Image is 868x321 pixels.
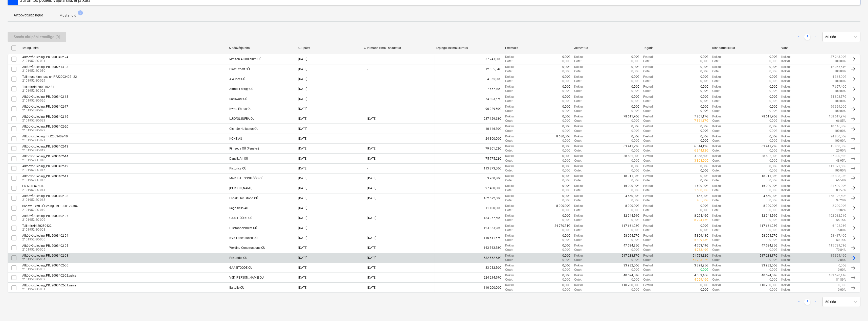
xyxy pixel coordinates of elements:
[22,69,68,73] p: 2101952-SO-030
[434,65,503,73] div: 12 055,54€
[574,139,582,143] p: Ootel :
[434,194,503,203] div: 162 672,60€
[631,89,639,93] p: 0,00€
[762,114,777,119] p: 78 611,70€
[831,55,846,59] p: 37 243,00€
[229,127,258,131] div: Õismäe Haljastus OÜ
[562,99,570,103] p: 0,00€
[22,138,68,142] p: 2101952-SO-021
[836,149,846,153] p: 20,00%
[643,46,708,50] div: Tagatis
[831,124,846,129] p: 10 146,80€
[700,79,708,83] p: 0,00€
[298,107,307,111] div: [DATE]
[505,75,515,79] p: Kokku :
[643,134,654,139] p: Peetud :
[434,105,503,113] div: 96 929,60€
[700,129,708,133] p: 0,00€
[229,97,247,101] div: Rockwork OÜ
[562,149,570,153] p: 0,00€
[574,114,584,119] p: Kokku :
[631,55,639,59] p: 0,00€
[229,147,259,150] div: Rimeeda OÜ (Fenster)
[298,87,307,91] div: [DATE]
[298,147,307,150] div: [DATE]
[769,79,777,83] p: 0,00€
[769,129,777,133] p: 0,00€
[624,154,639,158] p: 38 685,00€
[562,65,570,69] p: 0,00€
[781,109,791,113] p: Kokku :
[694,149,708,153] p: 6 344,12€
[367,67,368,71] div: -
[556,134,570,139] p: 8 680,00€
[631,139,639,143] p: 0,00€
[834,129,846,133] p: 100,00%
[700,105,708,109] p: 0,00€
[831,65,846,69] p: 12 055,54€
[22,46,225,50] div: Lepingu nimi
[505,65,515,69] p: Kokku :
[22,125,68,128] div: Alltöövõtuleping_PRJ2003402-20
[631,129,639,133] p: 0,00€
[22,59,68,63] p: 2101952-SO-031
[643,105,654,109] p: Peetud :
[574,75,584,79] p: Kokku :
[643,154,654,158] p: Peetud :
[700,89,708,93] p: 0,00€
[367,97,368,101] div: -
[562,144,570,149] p: 0,00€
[434,263,503,272] div: 33 982,50€
[624,144,639,149] p: 63 441,22€
[700,65,708,69] p: 0,00€
[229,57,261,61] div: MetKon Alumiinium OÜ
[298,77,307,81] div: [DATE]
[781,114,791,119] p: Kokku :
[712,59,720,63] p: Ootel :
[367,147,376,150] div: [DATE]
[298,137,307,140] div: [DATE]
[229,67,250,71] div: PlastExpert OÜ
[434,124,503,133] div: 10 146,80€
[505,105,515,109] p: Kokku :
[831,105,846,109] p: 96 929,60€
[574,69,582,73] p: Ootel :
[22,89,54,93] p: 2101952-SO-028
[22,115,68,118] div: Alltöövõtuleping_PRJ2003402-19
[781,124,791,129] p: Kokku :
[769,99,777,103] p: 0,00€
[574,89,582,93] p: Ootel :
[229,107,252,111] div: Kymp Ehitus OÜ
[712,149,720,153] p: Ootel :
[781,46,846,50] div: Vaba
[643,89,651,93] p: Ootel :
[694,114,708,119] p: 7 861,17€
[434,154,503,163] div: 75 775,62€
[22,79,77,83] p: 2101952-SO-029
[769,89,777,93] p: 0,00€
[22,128,68,133] p: 2101952-SO-022
[367,57,368,61] div: -
[505,124,515,129] p: Kokku :
[832,75,846,79] p: 4 365,00€
[505,69,513,73] p: Ootel :
[22,145,68,148] div: Alltöövõtuleping_PRJ2003402-13
[22,98,68,103] p: 2101952-SO-026
[562,69,570,73] p: 0,00€
[712,154,722,158] p: Kokku :
[574,79,582,83] p: Ootel :
[712,79,720,83] p: Ootel :
[829,114,846,119] p: 158 517,97€
[22,108,68,113] p: 2101952-SO-025
[700,109,708,113] p: 0,00€
[643,65,654,69] p: Peetud :
[574,95,584,99] p: Kokku :
[631,134,639,139] p: 0,00€
[700,75,708,79] p: 0,00€
[769,134,777,139] p: 0,00€
[631,75,639,79] p: 0,00€
[631,65,639,69] p: 0,00€
[574,65,584,69] p: Kokku :
[712,109,720,113] p: Ootel :
[434,114,503,123] div: 237 129,68€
